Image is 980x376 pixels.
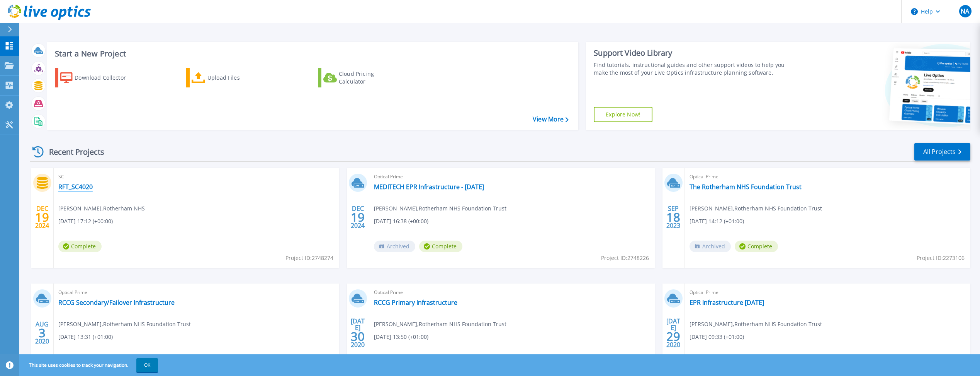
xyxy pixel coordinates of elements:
div: DEC 2024 [35,203,49,231]
span: Archived [374,241,415,252]
a: The Rotherham NHS Foundation Trust [690,183,802,191]
span: 29 [666,333,680,340]
span: Optical Prime [690,173,966,181]
div: Recent Projects [30,142,115,161]
div: AUG 2020 [35,319,49,347]
span: [DATE] 13:50 (+01:00) [374,333,428,341]
span: [DATE] 14:12 (+01:00) [690,217,744,226]
span: Optical Prime [374,173,650,181]
span: Archived [690,241,731,252]
span: NA [961,8,969,14]
span: Project ID: 2273106 [917,254,965,262]
span: Optical Prime [374,288,650,297]
span: Optical Prime [690,288,966,297]
span: 19 [35,214,49,220]
span: SC [58,173,335,181]
span: [PERSON_NAME] , Rotherham NHS Foundation Trust [374,204,506,213]
span: Complete [58,241,102,252]
button: OK [136,358,158,372]
span: 18 [666,214,680,220]
span: 19 [351,214,365,220]
span: [PERSON_NAME] , Rotherham NHS Foundation Trust [690,320,822,328]
span: [DATE] 17:12 (+00:00) [58,217,113,226]
span: 30 [351,333,365,340]
div: SEP 2023 [666,203,681,231]
h3: Start a New Project [55,50,568,58]
a: MEDITECH EPR Infrastructure - [DATE] [374,183,484,191]
span: [PERSON_NAME] , Rotherham NHS Foundation Trust [690,204,822,213]
span: [PERSON_NAME] , Rotherham NHS Foundation Trust [58,320,191,328]
div: [DATE] 2020 [666,319,681,347]
span: [DATE] 16:38 (+00:00) [374,217,428,226]
a: All Projects [914,143,970,161]
a: Upload Files [186,68,272,87]
span: 3 [39,330,46,336]
div: Upload Files [207,70,269,85]
span: Complete [419,241,462,252]
span: [PERSON_NAME] , Rotherham NHS Foundation Trust [374,320,506,328]
span: Project ID: 2748274 [285,254,333,262]
span: [DATE] 09:33 (+01:00) [690,333,744,341]
div: Support Video Library [594,48,792,58]
div: Download Collector [75,70,136,85]
div: [DATE] 2020 [350,319,365,347]
div: Find tutorials, instructional guides and other support videos to help you make the most of your L... [594,61,792,77]
a: Cloud Pricing Calculator [318,68,404,87]
span: This site uses cookies to track your navigation. [21,358,158,372]
span: Optical Prime [58,288,335,297]
div: DEC 2024 [350,203,365,231]
a: View More [533,116,569,123]
div: Cloud Pricing Calculator [339,70,401,85]
a: RFT_SC4020 [58,183,93,191]
span: Complete [735,241,778,252]
a: Explore Now! [594,107,652,122]
span: [DATE] 13:31 (+01:00) [58,333,113,341]
span: [PERSON_NAME] , Rotherham NHS [58,204,145,213]
a: RCCG Secondary/Failover Infrastructure [58,299,175,306]
a: RCCG Primary Infrastructure [374,299,457,306]
a: EPR Infrastructure [DATE] [690,299,764,306]
a: Download Collector [55,68,141,87]
span: Project ID: 2748226 [601,254,649,262]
